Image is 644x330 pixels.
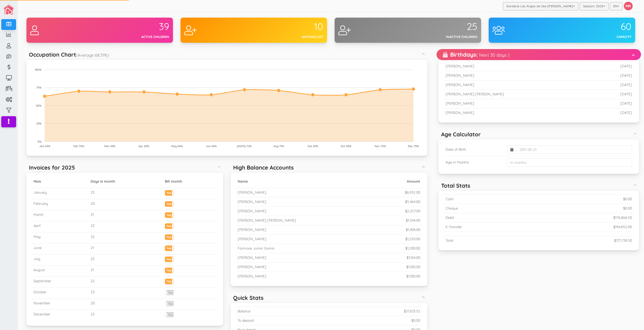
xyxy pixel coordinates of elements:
[444,156,505,169] td: Age in Months
[31,277,89,288] td: September
[89,288,163,299] td: 23
[31,199,89,210] td: February
[236,316,332,325] td: To deposit
[254,21,323,32] div: 10
[407,255,420,260] small: $1,164.00
[238,227,266,232] small: [PERSON_NAME]
[332,316,422,325] td: $0.00
[89,255,163,266] td: 23
[29,52,109,58] h5: Occupation Chart
[562,34,631,39] div: Capacity
[89,310,163,321] td: 23
[100,21,169,32] div: 39
[31,232,89,243] td: May
[36,86,42,89] tspan: 75%
[89,243,163,255] td: 21
[476,52,510,58] small: ( Next 30 days )
[405,199,420,204] small: $5,464.00
[33,180,87,183] h5: Mois
[405,246,420,251] small: $1,200.00
[236,307,332,316] td: Balance
[89,221,163,232] td: 22
[165,235,173,238] label: Yes
[165,279,173,283] label: Yes
[206,144,217,148] tspan: Jun 65%
[89,266,163,277] td: 21
[89,299,163,310] td: 20
[596,108,634,117] td: [DATE]
[73,144,84,148] tspan: Feb 70%
[507,158,632,167] input: In months
[238,274,266,278] small: [PERSON_NAME]
[534,195,634,204] td: $0.00
[238,180,376,183] h5: Name
[332,307,422,316] td: $37,633.52
[100,34,169,39] div: Active children
[596,99,634,108] td: [DATE]
[233,164,294,171] h5: High Balance Accounts
[596,71,634,80] td: [DATE]
[31,188,89,199] td: January
[39,144,50,148] tspan: Jan 63%
[31,288,89,299] td: October
[238,246,274,251] small: Formose Junior Gomis
[165,290,173,295] label: No
[238,190,266,195] small: [PERSON_NAME]
[31,255,89,266] td: July
[238,265,266,269] small: [PERSON_NAME]
[406,274,420,278] small: $1,100.00
[406,218,420,223] small: $1,544.00
[405,237,420,241] small: $1,250.00
[238,218,296,223] small: [PERSON_NAME] [PERSON_NAME]
[165,246,173,250] label: Yes
[238,237,266,241] small: [PERSON_NAME]
[534,236,634,245] td: $371,718.50
[165,312,173,317] label: No
[534,204,634,213] td: $0.00
[444,143,505,156] td: Date of Birth
[406,227,420,232] small: $1,404.00
[31,310,89,321] td: December
[165,268,173,272] label: Yes
[35,68,42,71] tspan: 100%
[3,5,14,15] img: image
[29,164,75,171] h5: Invoices for 2025
[341,144,351,148] tspan: Oct 65%
[380,180,420,183] h5: Amount
[375,144,386,148] tspan: Nov 72%
[444,236,534,245] td: Total
[91,180,161,183] h5: Days in month
[165,190,173,194] label: Yes
[596,62,634,71] td: [DATE]
[89,277,163,288] td: 22
[89,188,163,199] td: 23
[31,299,89,310] td: November
[441,131,481,137] h5: Age Calculator
[308,144,318,148] tspan: Set 65%
[408,34,477,39] div: Inactive children
[31,221,89,232] td: April
[562,21,631,32] div: 60
[444,108,596,117] td: [PERSON_NAME]
[165,201,173,205] label: Yes
[444,80,596,90] td: [PERSON_NAME]
[237,144,252,148] tspan: [DATE] 72%
[138,144,149,148] tspan: Apr 69%
[444,223,534,232] td: E-Transfer
[273,144,284,148] tspan: Aug 71%
[165,224,173,227] label: Yes
[254,34,323,39] div: Waiting list
[444,204,534,213] td: Cheque
[36,122,42,125] tspan: 25%
[444,99,596,108] td: [PERSON_NAME]
[405,190,420,195] small: $8,932.00
[89,210,163,221] td: 21
[233,295,264,301] h5: Quick Stats
[238,255,266,260] small: [PERSON_NAME]
[444,71,596,80] td: [PERSON_NAME]
[238,209,266,213] small: [PERSON_NAME]
[36,104,42,107] tspan: 50%
[444,213,534,223] td: Debit
[38,140,42,143] tspan: 0%
[441,183,470,189] h5: Total Stats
